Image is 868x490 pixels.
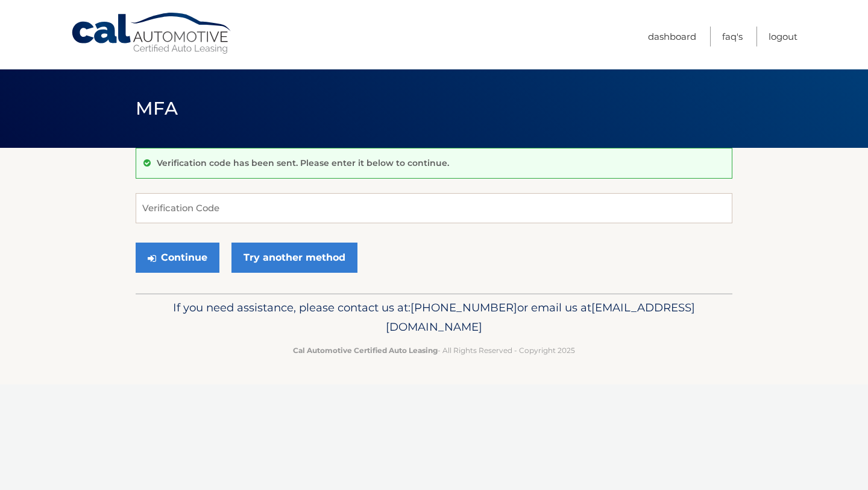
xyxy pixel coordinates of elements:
[648,27,696,46] a: Dashboard
[410,301,517,314] span: [PHONE_NUMBER]
[71,12,233,55] a: Cal Automotive
[157,157,449,168] p: Verification code has been sent. Please enter it below to continue.
[293,346,438,355] strong: Cal Automotive Certified Auto Leasing
[136,193,732,223] input: Verification Code
[136,97,178,119] span: MFA
[386,301,695,334] span: [EMAIL_ADDRESS][DOMAIN_NAME]
[722,27,743,46] a: FAQ's
[769,27,797,46] a: Logout
[136,243,219,273] button: Continue
[143,298,725,337] p: If you need assistance, please contact us at: or email us at
[231,243,357,273] a: Try another method
[143,344,725,357] p: - All Rights Reserved - Copyright 2025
